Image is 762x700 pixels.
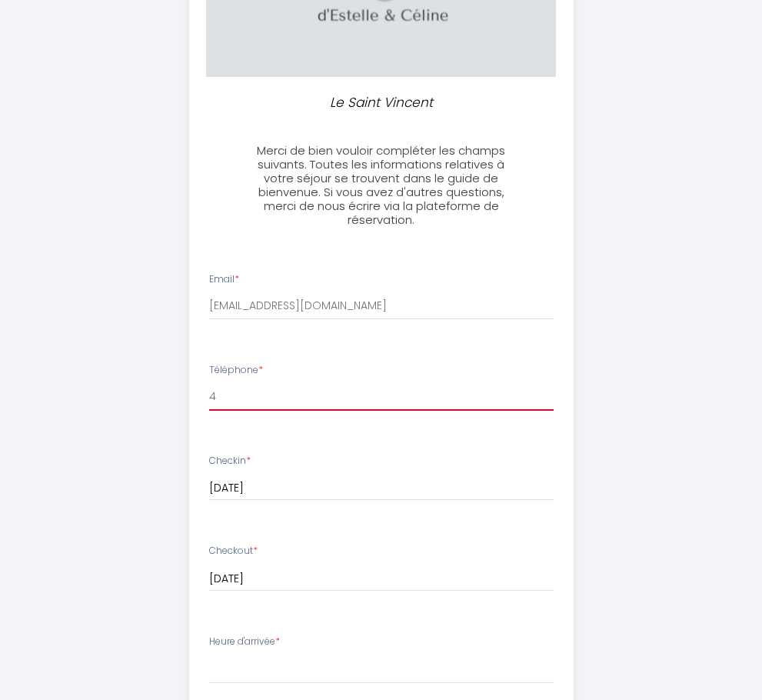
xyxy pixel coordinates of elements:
[209,363,263,378] label: Téléphone
[209,544,258,558] label: Checkout
[264,92,499,113] p: Le Saint Vincent
[209,272,239,287] label: Email
[257,144,505,227] h3: Merci de bien vouloir compléter les champs suivants. Toutes les informations relatives à votre sé...
[209,635,280,649] label: Heure d'arrivée
[209,454,251,468] label: Checkin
